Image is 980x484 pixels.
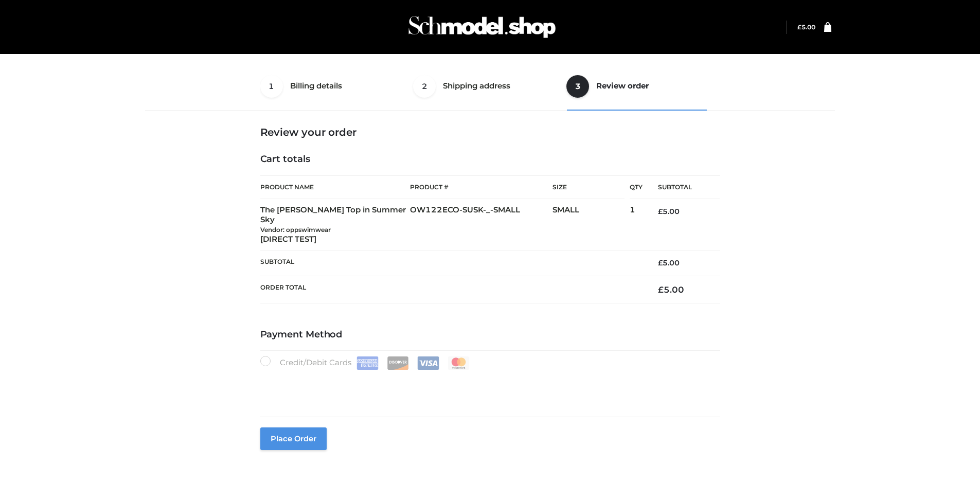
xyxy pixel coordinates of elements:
a: £5.00 [797,23,815,31]
bdi: 5.00 [658,207,680,216]
h3: Review your order [260,126,720,138]
td: 1 [630,199,643,250]
img: Visa [417,356,439,370]
th: Product # [410,175,553,199]
button: Place order [260,427,327,450]
img: Schmodel Admin 964 [405,7,559,47]
span: £ [658,284,664,295]
bdi: 5.00 [797,23,815,31]
td: The [PERSON_NAME] Top in Summer Sky [DIRECT TEST] [260,199,411,250]
th: Order Total [260,276,643,303]
h4: Payment Method [260,329,720,340]
th: Product Name [260,175,411,199]
img: Mastercard [448,356,470,370]
span: £ [658,207,663,216]
small: Vendor: oppswimwear [260,226,331,234]
td: SMALL [553,199,630,250]
bdi: 5.00 [658,258,680,267]
th: Subtotal [643,176,720,199]
label: Credit/Debit Cards [260,356,471,370]
img: Discover [387,356,409,370]
bdi: 5.00 [658,284,684,295]
iframe: Secure payment input frame [258,368,718,405]
th: Qty [630,175,643,199]
th: Subtotal [260,250,643,276]
span: £ [658,258,663,267]
span: £ [797,23,801,31]
img: Amex [357,356,379,370]
h4: Cart totals [260,154,720,165]
td: OW122ECO-SUSK-_-SMALL [410,199,553,250]
th: Size [553,176,625,199]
